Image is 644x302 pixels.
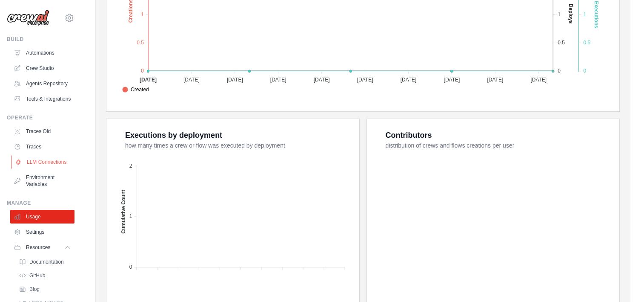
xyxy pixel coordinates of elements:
tspan: 0.5 [558,40,565,46]
tspan: [DATE] [314,76,330,82]
a: Traces [10,140,74,154]
text: Deploys [568,3,574,23]
div: Executions by deployment [125,129,222,141]
tspan: 0 [129,264,132,270]
a: Automations [10,46,74,60]
div: Operate [7,114,74,121]
tspan: 1 [129,213,132,219]
dt: how many times a crew or flow was executed by deployment [125,141,349,150]
a: Traces Old [10,125,74,138]
a: Blog [15,283,74,295]
tspan: [DATE] [183,76,200,82]
div: Manage [7,200,74,206]
span: Blog [29,286,40,293]
tspan: 1 [583,12,586,17]
a: GitHub [15,270,74,282]
span: Resources [26,244,50,251]
span: Created [122,86,149,93]
tspan: 0.5 [583,40,590,46]
text: Cumulative Count [120,189,126,233]
tspan: 0.5 [137,40,144,46]
a: Settings [10,225,74,239]
tspan: 0 [558,68,561,74]
tspan: 0 [141,68,144,74]
a: Environment Variables [10,171,74,191]
tspan: [DATE] [270,76,286,82]
span: GitHub [29,272,45,279]
a: Tools & Integrations [10,92,74,106]
tspan: 1 [141,12,144,17]
tspan: [DATE] [227,76,243,82]
dt: distribution of crews and flows creations per user [386,141,610,150]
tspan: 1 [558,12,561,17]
tspan: [DATE] [444,76,460,82]
tspan: 0 [583,68,586,74]
a: Agents Repository [10,77,74,90]
button: Resources [10,241,74,254]
tspan: [DATE] [530,76,547,82]
a: LLM Connections [11,155,75,169]
tspan: [DATE] [487,76,503,82]
div: Build [7,36,74,43]
a: Documentation [15,256,74,268]
tspan: 2 [129,163,132,168]
text: Executions [593,1,599,28]
a: Usage [10,210,74,224]
div: Contributors [386,129,432,141]
span: Documentation [29,258,64,265]
tspan: [DATE] [401,76,417,82]
a: Crew Studio [10,61,74,75]
img: Logo [7,10,49,26]
tspan: [DATE] [140,76,157,82]
tspan: [DATE] [357,76,373,82]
